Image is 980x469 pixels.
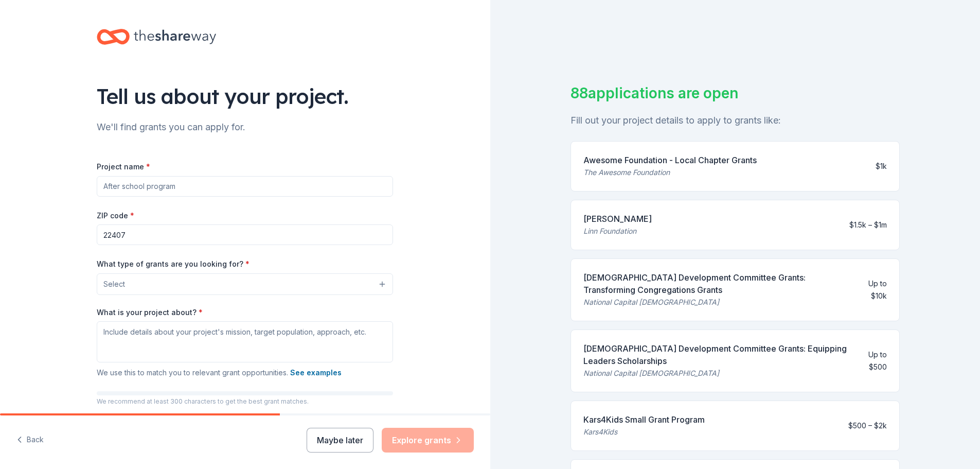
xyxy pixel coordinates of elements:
div: Tell us about your project. [97,82,393,111]
div: Awesome Foundation - Local Chapter Grants [583,154,757,166]
div: National Capital [DEMOGRAPHIC_DATA] [583,367,849,379]
div: $1k [876,160,887,172]
button: Select [97,273,393,295]
div: Up to $500 [858,349,887,373]
span: We use this to match you to relevant grant opportunities. [97,368,342,377]
div: Linn Foundation [583,225,652,237]
div: We'll find grants you can apply for. [97,119,393,135]
label: What type of grants are you looking for? [97,259,250,269]
div: The Awesome Foundation [583,166,757,179]
div: Up to $10k [860,277,886,302]
div: National Capital [DEMOGRAPHIC_DATA] [583,296,852,308]
div: $1.5k – $1m [849,219,887,231]
button: Maybe later [307,428,373,453]
div: [DEMOGRAPHIC_DATA] Development Committee Grants: Equipping Leaders Scholarships [583,342,849,367]
div: $500 – $2k [848,420,887,432]
input: 12345 (U.S. only) [97,224,393,245]
div: 88 applications are open [571,82,900,104]
button: Back [16,429,44,451]
button: See examples [290,367,342,379]
div: Fill out your project details to apply to grants like: [571,112,900,129]
div: Kars4Kids [583,426,705,438]
div: [DEMOGRAPHIC_DATA] Development Committee Grants: Transforming Congregations Grants [583,271,852,296]
div: [PERSON_NAME] [583,213,652,225]
label: What is your project about? [97,307,203,318]
span: Select [103,278,125,290]
label: Project name [97,162,150,172]
div: Kars4Kids Small Grant Program [583,413,705,426]
label: ZIP code [97,211,134,221]
p: We recommend at least 300 characters to get the best grant matches. [97,397,393,406]
input: After school program [97,176,393,197]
